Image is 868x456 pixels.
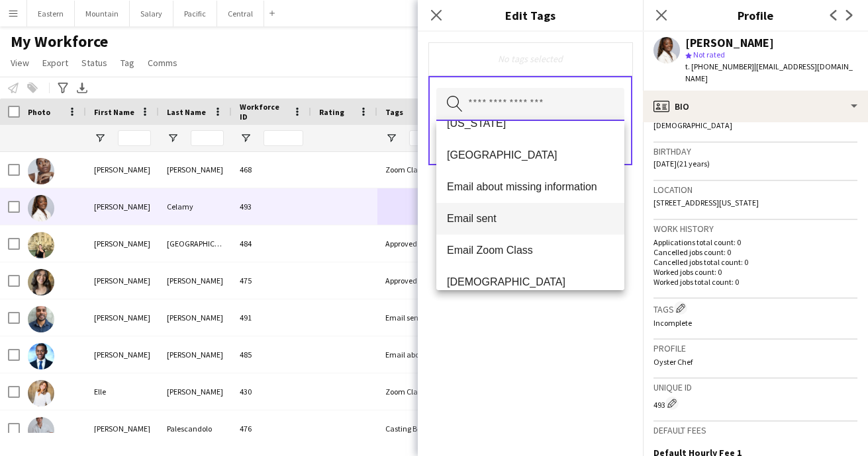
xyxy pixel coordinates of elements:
span: Rating [319,107,344,117]
span: Tags [385,107,403,117]
h3: Work history [653,223,857,235]
span: Email sent [447,212,614,225]
app-action-btn: Export XLSX [74,80,90,96]
span: Photo [28,107,50,117]
div: 491 [232,299,311,336]
span: [STREET_ADDRESS][US_STATE] [653,198,759,208]
div: [PERSON_NAME] [159,299,232,336]
app-action-btn: Advanced filters [55,80,71,96]
a: Export [37,54,73,71]
input: Tags Filter Input [409,130,449,146]
img: Caroline Churchill [28,269,54,295]
span: Export [42,57,68,69]
div: 430 [232,373,311,410]
div: Email about missing information [377,336,457,373]
div: [PERSON_NAME] [86,188,159,225]
input: Last Name Filter Input [191,130,224,146]
p: Applications total count: 0 [653,237,857,247]
button: Central [217,1,264,26]
img: Devonne Castro [28,343,54,369]
h3: Profile [653,342,857,354]
button: Pacific [173,1,217,26]
div: [PERSON_NAME] [86,299,159,336]
img: Giacomo Palescandolo [28,417,54,443]
div: [PERSON_NAME] [159,336,232,373]
h3: Unique ID [653,381,857,393]
div: [PERSON_NAME] [159,262,232,299]
span: My Workforce [11,32,108,52]
a: Status [76,54,113,71]
div: Approved [377,262,457,299]
span: [DATE] (21 years) [653,159,710,169]
button: Open Filter Menu [94,132,106,144]
div: 493 [653,397,857,410]
a: View [5,54,34,71]
h3: Profile [643,7,868,24]
div: Palescandolo [159,410,232,447]
button: Mountain [75,1,130,26]
div: [PERSON_NAME] [86,151,159,188]
img: Elle Eggleston [28,380,54,406]
div: Casting Booked [377,410,457,447]
div: 475 [232,262,311,299]
img: BAILEY LOBAN [28,158,54,184]
p: Cancelled jobs count: 0 [653,247,857,257]
div: [PERSON_NAME] [159,373,232,410]
div: Email sent [377,299,457,336]
div: Bio [643,91,868,122]
span: Workforce ID [240,102,287,122]
span: [DEMOGRAPHIC_DATA] [653,120,732,130]
div: [PERSON_NAME] [86,262,159,299]
img: Britney Celamy [28,195,54,221]
div: Elle [86,373,159,410]
p: Incomplete [653,318,857,328]
div: 493 [232,188,311,225]
div: No tags selected [439,53,622,65]
span: Last Name [167,107,206,117]
span: First Name [94,107,134,117]
div: [PERSON_NAME] [86,336,159,373]
img: Damon Owens Jr [28,306,54,332]
span: Status [81,57,107,69]
div: Zoom Class Completed [377,373,457,410]
span: Not rated [693,50,725,59]
button: Salary [130,1,173,26]
img: Carley Berlin [28,232,54,258]
span: Email about missing information [447,180,614,193]
a: Tag [115,54,140,71]
button: Eastern [27,1,75,26]
p: Worked jobs total count: 0 [653,277,857,287]
div: Approved [377,225,457,262]
div: 485 [232,336,311,373]
button: Open Filter Menu [240,132,252,144]
h3: Tags [653,301,857,315]
div: [PERSON_NAME] [86,225,159,262]
div: [PERSON_NAME] [159,151,232,188]
div: 484 [232,225,311,262]
h3: Birthday [653,145,857,157]
span: [US_STATE] [447,117,614,130]
div: 476 [232,410,311,447]
h3: Default fees [653,424,857,436]
div: 468 [232,151,311,188]
p: Oyster Chef [653,357,857,367]
a: Comms [142,54,183,71]
div: [PERSON_NAME] [685,37,774,49]
span: Email Zoom Class [447,244,614,256]
input: First Name Filter Input [118,130,151,146]
button: Open Filter Menu [167,132,179,144]
span: [GEOGRAPHIC_DATA] [447,149,614,161]
span: Tag [121,57,134,69]
p: Cancelled jobs total count: 0 [653,257,857,267]
span: t. [PHONE_NUMBER] [685,61,754,71]
h3: Location [653,184,857,196]
button: Open Filter Menu [385,132,397,144]
span: [DEMOGRAPHIC_DATA] [447,276,614,288]
span: | [EMAIL_ADDRESS][DOMAIN_NAME] [685,61,853,83]
p: Worked jobs count: 0 [653,267,857,277]
span: View [11,57,29,69]
h3: Edit Tags [418,7,643,24]
input: Workforce ID Filter Input [264,130,303,146]
span: Comms [148,57,177,69]
div: [PERSON_NAME] [86,410,159,447]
